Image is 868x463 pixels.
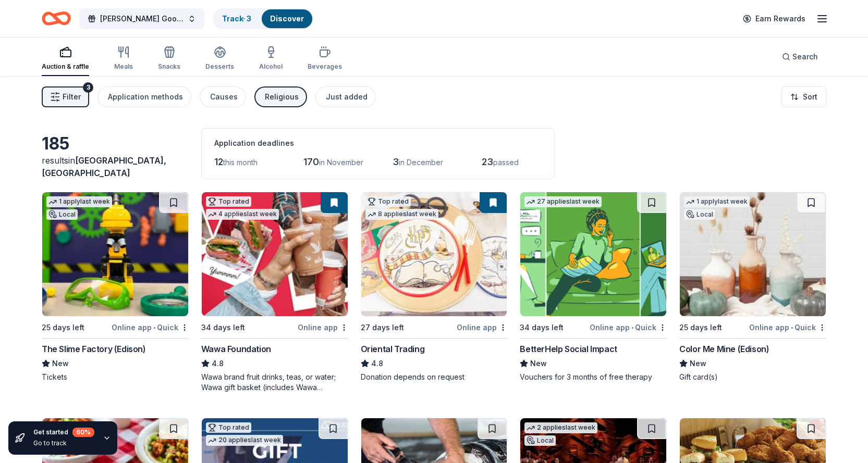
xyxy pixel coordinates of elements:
[371,357,383,370] span: 4.8
[214,137,542,149] div: Application deadlines
[361,192,508,382] a: Image for Oriental TradingTop rated8 applieslast week27 days leftOnline appOriental Trading4.8Don...
[206,435,283,446] div: 20 applies last week
[33,439,94,447] div: Go to track
[361,192,507,316] img: Image for Oriental Trading
[265,91,299,103] div: Religious
[520,192,667,382] a: Image for BetterHelp Social Impact27 applieslast week34 days leftOnline app•QuickBetterHelp Socia...
[524,196,602,207] div: 27 applies last week
[774,46,826,67] button: Search
[684,196,750,207] div: 1 apply last week
[114,42,133,76] button: Meals
[679,343,769,355] div: Color Me Mine (Edison)
[213,8,313,29] button: Track· 3Discover
[42,343,146,355] div: The Slime Factory (Edison)
[202,192,348,316] img: Image for Wawa Foundation
[679,321,722,334] div: 25 days left
[206,422,251,433] div: Top rated
[72,428,94,437] div: 60 %
[298,321,348,334] div: Online app
[520,372,667,382] div: Vouchers for 3 months of free therapy
[201,321,245,334] div: 34 days left
[201,192,348,393] a: Image for Wawa FoundationTop rated4 applieslast week34 days leftOnline appWawa Foundation4.8Wawa ...
[212,357,224,370] span: 4.8
[684,209,715,220] div: Local
[393,156,399,167] span: 3
[42,192,188,316] img: Image for The Slime Factory (Edison)
[530,357,547,370] span: New
[749,321,826,334] div: Online app Quick
[222,14,251,23] a: Track· 3
[100,12,184,25] span: [PERSON_NAME] Goods & Services Auction
[201,372,348,393] div: Wawa brand fruit drinks, teas, or water; Wawa gift basket (includes Wawa products and coupons)
[680,192,826,316] img: Image for Color Me Mine (Edison)
[108,91,183,103] div: Application methods
[158,62,180,71] div: Snacks
[200,86,246,107] button: Causes
[308,62,342,71] div: Beverages
[524,422,597,433] div: 2 applies last week
[83,82,93,93] div: 3
[42,155,166,178] span: [GEOGRAPHIC_DATA], [GEOGRAPHIC_DATA]
[690,357,706,370] span: New
[42,155,166,178] span: in
[52,357,69,370] span: New
[205,42,234,76] button: Desserts
[361,343,425,355] div: Oriental Trading
[308,42,342,76] button: Beverages
[315,86,376,107] button: Just added
[781,86,826,107] button: Sort
[42,321,84,334] div: 25 days left
[46,196,112,207] div: 1 apply last week
[63,91,81,103] span: Filter
[42,372,189,382] div: Tickets
[679,192,826,382] a: Image for Color Me Mine (Edison)1 applylast weekLocal25 days leftOnline app•QuickColor Me Mine (E...
[214,156,223,167] span: 12
[791,323,793,332] span: •
[457,321,507,334] div: Online app
[206,196,251,207] div: Top rated
[399,158,443,167] span: in December
[42,42,89,76] button: Auction & raffle
[524,435,556,446] div: Local
[42,86,89,107] button: Filter3
[254,86,307,107] button: Religious
[112,321,189,334] div: Online app Quick
[114,62,133,71] div: Meals
[42,154,189,179] div: results
[158,42,180,76] button: Snacks
[679,372,826,382] div: Gift card(s)
[303,156,319,167] span: 170
[493,158,519,167] span: passed
[205,62,234,71] div: Desserts
[520,321,564,334] div: 34 days left
[270,14,304,23] a: Discover
[520,192,666,316] img: Image for BetterHelp Social Impact
[223,158,258,167] span: this month
[259,42,283,76] button: Alcohol
[482,156,493,167] span: 23
[361,372,508,382] div: Donation depends on request
[792,51,818,63] span: Search
[631,323,633,332] span: •
[590,321,667,334] div: Online app Quick
[206,209,279,220] div: 4 applies last week
[319,158,363,167] span: in November
[33,428,94,437] div: Get started
[42,133,189,154] div: 185
[201,343,271,355] div: Wawa Foundation
[326,91,368,103] div: Just added
[803,91,817,103] span: Sort
[42,192,189,382] a: Image for The Slime Factory (Edison)1 applylast weekLocal25 days leftOnline app•QuickThe Slime Fa...
[737,9,812,28] a: Earn Rewards
[79,8,204,29] button: [PERSON_NAME] Goods & Services Auction
[520,343,617,355] div: BetterHelp Social Impact
[46,209,78,220] div: Local
[259,62,283,71] div: Alcohol
[365,209,438,220] div: 8 applies last week
[365,196,411,207] div: Top rated
[361,321,404,334] div: 27 days left
[97,86,191,107] button: Application methods
[42,62,89,71] div: Auction & raffle
[42,6,71,31] a: Home
[153,323,155,332] span: •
